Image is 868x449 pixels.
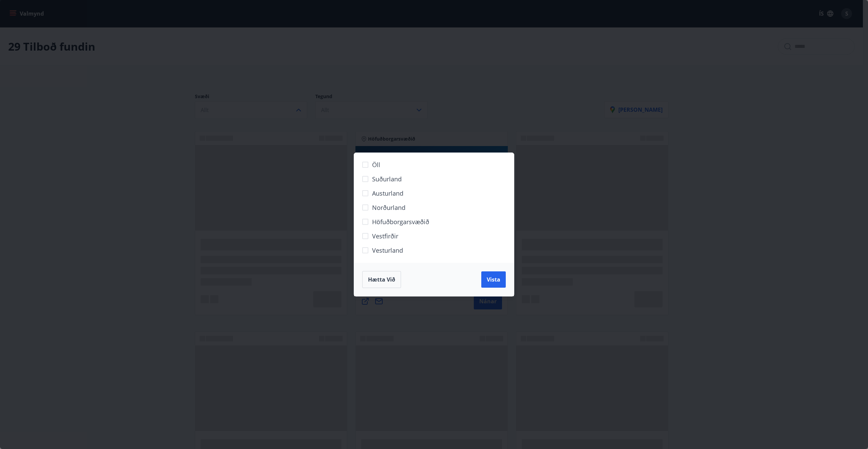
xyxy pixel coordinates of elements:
span: Höfuðborgarsvæðið [372,217,429,226]
span: Suðurland [372,175,402,183]
span: Norðurland [372,203,405,212]
span: Vesturland [372,246,403,255]
span: Vestfirðir [372,232,398,240]
button: Vista [481,271,506,288]
span: Austurland [372,189,403,198]
span: Vista [487,276,500,283]
span: Öll [372,160,380,169]
span: Hætta við [368,276,395,283]
button: Hætta við [362,271,401,288]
